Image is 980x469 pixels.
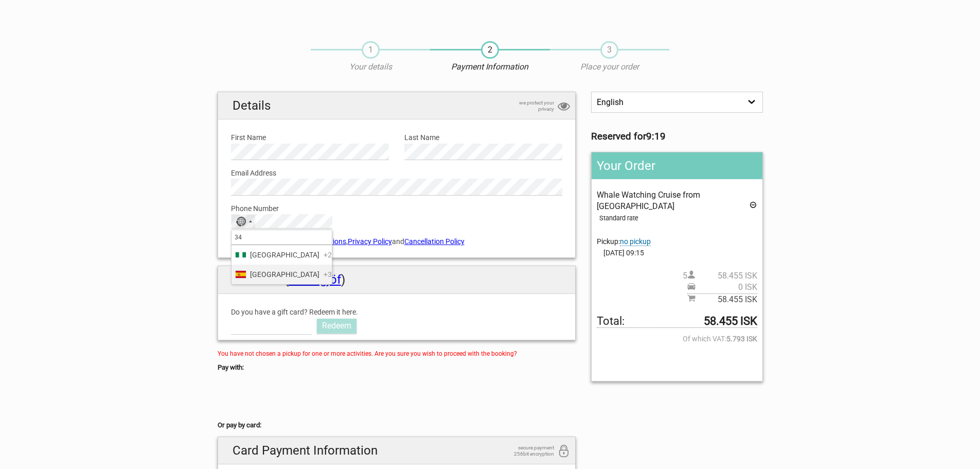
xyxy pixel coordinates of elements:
a: Privacy Policy [348,237,392,246]
span: Subtotal [687,293,757,305]
h3: Reserved for [591,131,762,142]
span: [DATE] 09:15 [597,247,757,258]
strong: 9:19 [646,131,666,142]
div: Standard rate [599,213,757,224]
label: Email Address [231,167,563,179]
span: secure payment 256bit encryption [503,445,554,457]
span: Pickup price [687,282,757,293]
label: First Name [231,132,389,143]
span: Total to be paid [597,316,757,327]
label: Do you have a gift card? Redeem it here. [231,306,389,318]
span: [GEOGRAPHIC_DATA] [250,269,319,280]
h5: Or pay by card: [218,420,576,431]
label: Last Name [404,132,562,143]
h5: Pay with: [218,362,576,373]
span: 1 [362,41,380,59]
h2: Your Order [592,152,762,179]
p: Payment Information [430,61,549,73]
span: 2 [481,41,499,59]
span: 0 ISK [696,282,757,293]
span: Whale Watching Cruise from [GEOGRAPHIC_DATA] [597,190,700,211]
label: I agree to the , and [231,236,563,247]
strong: 58.455 ISK [704,316,757,327]
span: 58.455 ISK [696,270,757,282]
iframe: Campo de entrada seguro del botón de pago [218,386,310,407]
span: Change pickup place [620,237,651,246]
span: 3 [600,41,618,59]
p: Your details [311,61,430,73]
button: Open LiveChat chat widget [118,16,131,28]
i: privacy protection [558,100,570,114]
span: 58.455 ISK [696,294,757,305]
i: 256bit encryption [558,445,570,459]
h2: Card Payment Information [218,437,576,464]
strong: 5.793 ISK [726,333,757,344]
h2: Details [218,92,576,119]
ul: List of countries [231,245,332,285]
div: You have not chosen a pickup for one or more activities. Are you sure you wish to proceed with th... [218,348,576,359]
p: Place your order [550,61,669,73]
label: Phone Number [231,203,563,214]
span: +234 [324,249,340,260]
span: Pickup: [597,237,651,246]
span: +34 [324,269,336,280]
span: 5 person(s) [683,270,757,282]
a: Cancellation Policy [404,237,465,246]
button: Selected country [231,215,257,228]
span: we protect your privacy [503,100,554,112]
span: [GEOGRAPHIC_DATA] [250,249,319,260]
a: Redeem [317,319,357,333]
h2: Gift Card ( ) [218,266,576,293]
span: Of which VAT: [597,333,757,344]
input: Search [231,230,332,245]
p: We're away right now. Please check back later! [14,18,116,26]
